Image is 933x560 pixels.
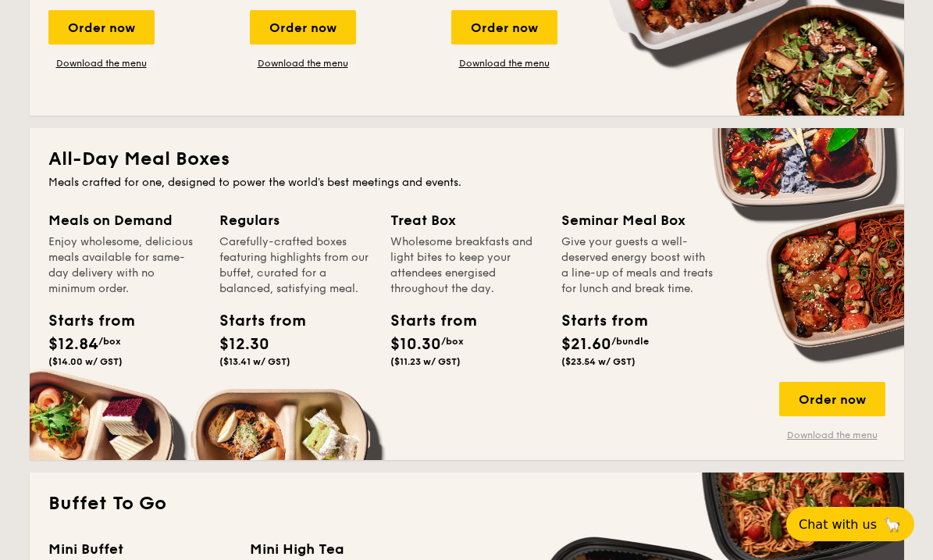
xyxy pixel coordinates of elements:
[250,538,433,560] div: Mini High Tea
[390,335,441,354] span: $10.30
[561,335,611,354] span: $21.60
[48,538,231,560] div: Mini Buffet
[98,336,121,347] span: /box
[219,309,290,333] div: Starts from
[48,234,201,297] div: Enjoy wholesome, delicious meals available for same-day delivery with no minimum order.
[48,209,201,231] div: Meals on Demand
[48,309,119,333] div: Starts from
[219,209,372,231] div: Regulars
[561,209,714,231] div: Seminar Meal Box
[250,10,356,45] div: Order now
[48,491,885,516] h2: Buffet To Go
[219,356,290,367] span: ($13.41 w/ GST)
[786,507,914,541] button: Chat with us🦙
[219,234,372,297] div: Carefully-crafted boxes featuring highlights from our buffet, curated for a balanced, satisfying ...
[441,336,464,347] span: /box
[48,356,123,367] span: ($14.00 w/ GST)
[561,234,714,297] div: Give your guests a well-deserved energy boost with a line-up of meals and treats for lunch and br...
[799,517,877,532] span: Chat with us
[779,382,885,416] div: Order now
[451,57,557,70] a: Download the menu
[390,356,461,367] span: ($11.23 w/ GST)
[779,429,885,441] a: Download the menu
[561,356,636,367] span: ($23.54 w/ GST)
[48,147,885,172] h2: All-Day Meal Boxes
[390,209,543,231] div: Treat Box
[48,10,155,45] div: Order now
[611,336,649,347] span: /bundle
[561,309,632,333] div: Starts from
[48,57,155,70] a: Download the menu
[883,515,902,533] span: 🦙
[219,335,269,354] span: $12.30
[48,335,98,354] span: $12.84
[451,10,557,45] div: Order now
[250,57,356,70] a: Download the menu
[390,234,543,297] div: Wholesome breakfasts and light bites to keep your attendees energised throughout the day.
[48,175,885,191] div: Meals crafted for one, designed to power the world's best meetings and events.
[390,309,461,333] div: Starts from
